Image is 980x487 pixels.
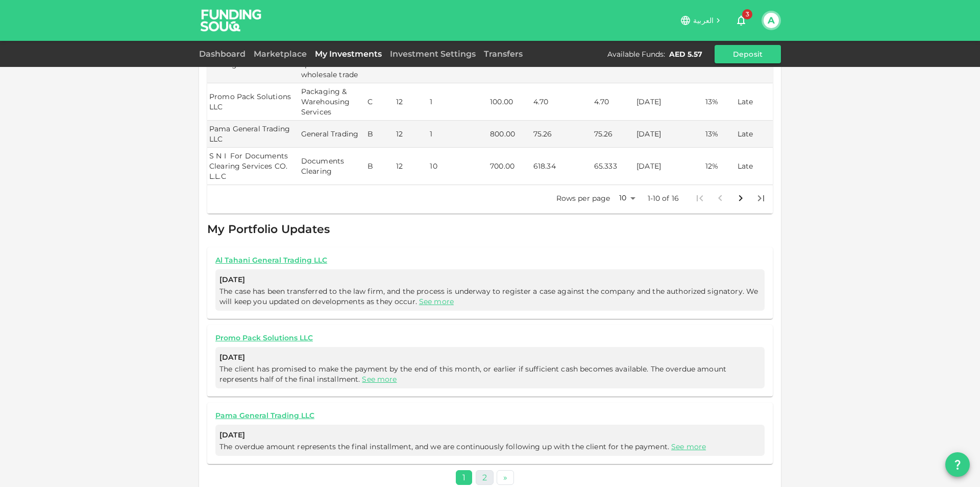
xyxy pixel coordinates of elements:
button: A [764,13,779,28]
td: [DATE] [634,83,703,121]
a: Promo Pack Solutions LLC [215,333,765,343]
td: 65.333 [592,148,634,185]
td: 4.70 [592,83,634,121]
button: Go to next page [730,188,751,208]
button: Go to last page [751,188,771,208]
a: See more [419,297,454,306]
td: 1 [428,83,488,121]
a: See more [362,375,397,384]
td: 12% [703,148,736,185]
span: The overdue amount represents the final installment, and we are continuously following up with th... [219,442,708,451]
span: The case has been transferred to the law firm, and the process is underway to register a case aga... [219,287,758,306]
span: My Portfolio Updates [207,222,330,236]
span: [DATE] [219,273,761,286]
a: Marketplace [250,49,311,59]
a: My Investments [311,49,386,59]
td: [DATE] [634,121,703,148]
p: 1-10 of 16 [648,193,679,203]
td: 618.34 [531,148,592,185]
a: Transfers [480,49,527,59]
td: 12 [394,148,428,185]
td: 12 [394,83,428,121]
button: 3 [731,10,751,31]
td: 700.00 [488,148,531,185]
td: 12 [394,121,428,148]
a: 2 [476,470,494,485]
div: Available Funds : [607,49,665,59]
td: 1 [428,121,488,148]
span: » [503,473,507,482]
td: C [365,83,394,121]
td: Promo Pack Solutions LLC [207,83,299,121]
button: Deposit [715,45,781,63]
div: 10 [615,191,639,205]
td: 10 [428,148,488,185]
td: Late [736,83,773,121]
a: Al Tahani General Trading LLC [215,256,765,265]
td: 4.70 [531,83,592,121]
td: Documents Clearing [299,148,365,185]
td: B [365,121,394,148]
span: The client has promised to make the payment by the end of this month, or earlier if sufficient ca... [219,364,726,384]
span: العربية [693,16,714,25]
span: [DATE] [219,429,761,442]
td: 13% [703,121,736,148]
span: [DATE] [219,351,761,364]
td: Packaging & Warehousing Services [299,83,365,121]
td: Pama General Trading LLC [207,121,299,148]
button: question [945,452,970,477]
td: 13% [703,83,736,121]
td: B [365,148,394,185]
a: Pama General Trading LLC [215,411,765,421]
td: S N I For Documents Clearing Services CO. L.L.C [207,148,299,185]
a: Next [497,470,514,485]
div: AED 5.57 [669,49,702,59]
td: Late [736,121,773,148]
td: General Trading [299,121,365,148]
td: 800.00 [488,121,531,148]
td: Late [736,148,773,185]
a: Investment Settings [386,49,480,59]
td: 75.26 [531,121,592,148]
td: [DATE] [634,148,703,185]
span: 3 [742,9,752,19]
td: 100.00 [488,83,531,121]
p: Rows per page [556,193,610,203]
a: See more [671,442,706,451]
td: 75.26 [592,121,634,148]
a: Dashboard [199,49,250,59]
